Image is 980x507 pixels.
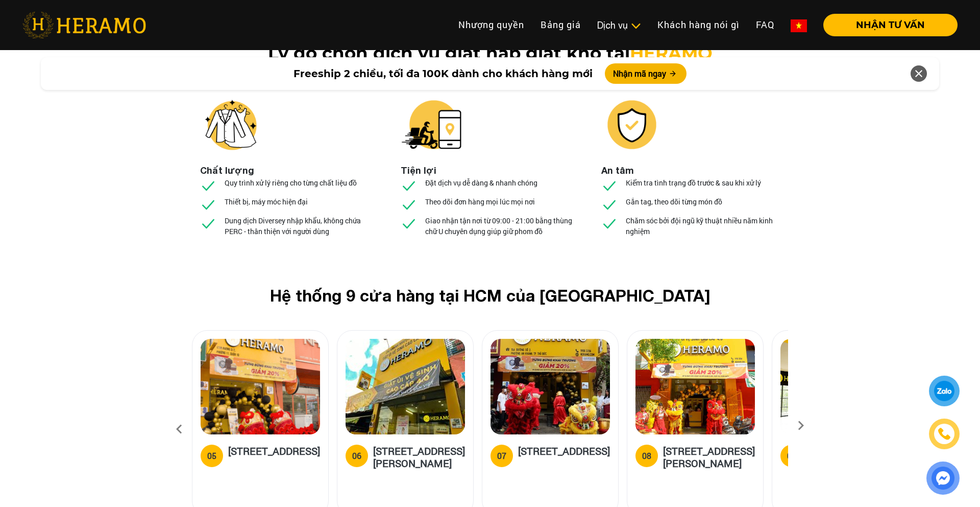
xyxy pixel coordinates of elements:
[787,450,796,462] div: 09
[626,196,722,207] p: Gắn tag, theo dõi từng món đồ
[425,215,579,237] p: Giao nhận tận nơi từ 09:00 - 21:00 bằng thùng chữ U chuyên dụng giúp giữ phom đồ
[346,339,465,434] img: heramo-314-le-van-viet-phuong-tang-nhon-phu-b-quan-9
[601,196,618,213] img: checked.svg
[930,420,958,448] a: phone-icon
[22,12,146,38] img: heramo-logo.png
[225,215,379,237] p: Dung dịch Diversey nhập khẩu, không chứa PERC - thân thiện với người dùng
[630,21,641,31] img: subToggleIcon
[200,94,261,155] img: heramo-giat-hap-giat-kho-chat-luong
[937,427,951,441] img: phone-icon
[401,215,417,232] img: checked.svg
[823,14,958,36] button: NHẬN TƯ VẤN
[663,445,755,469] h5: [STREET_ADDRESS][PERSON_NAME]
[200,215,216,232] img: checked.svg
[200,177,216,194] img: checked.svg
[597,18,641,32] div: Dịch vụ
[401,164,436,177] li: Tiện lợi
[642,450,651,462] div: 08
[601,177,618,194] img: checked.svg
[601,164,634,177] li: An tâm
[626,215,780,237] p: Chăm sóc bởi đội ngũ kỹ thuật nhiều năm kinh nghiệm
[401,94,462,155] img: heramo-giat-hap-giat-kho-tien-loi
[791,19,807,32] img: vn-flag.png
[635,339,755,434] img: heramo-398-duong-hoang-dieu-phuong-2-quan-4
[401,177,417,194] img: checked.svg
[748,14,782,36] a: FAQ
[373,445,465,469] h5: [STREET_ADDRESS][PERSON_NAME]
[228,445,320,465] h5: [STREET_ADDRESS]
[601,215,618,232] img: checked.svg
[780,339,900,434] img: heramo-parc-villa-dai-phuoc-island-dong-nai
[200,164,254,177] li: Chất lượng
[293,66,593,81] span: Freeship 2 chiều, tối đa 100K dành cho khách hàng mới
[207,450,216,462] div: 05
[425,177,537,188] p: Đặt dịch vụ dễ dàng & nhanh chóng
[605,63,687,84] button: Nhận mã ngay
[225,177,357,188] p: Quy trình xử lý riêng cho từng chất liệu đồ
[815,20,958,30] a: NHẬN TƯ VẤN
[225,196,308,207] p: Thiết bị, máy móc hiện đại
[208,286,772,305] h2: Hệ thống 9 cửa hàng tại HCM của [GEOGRAPHIC_DATA]
[352,450,361,462] div: 06
[425,196,535,207] p: Theo dõi đơn hàng mọi lúc mọi nơi
[491,339,610,434] img: heramo-15a-duong-so-2-phuong-an-khanh-thu-duc
[601,94,663,155] img: heramo-giat-hap-giat-kho-an-tam
[518,445,610,465] h5: [STREET_ADDRESS]
[626,177,761,188] p: Kiểm tra tình trạng đồ trước & sau khi xử lý
[200,196,216,213] img: checked.svg
[450,14,532,36] a: Nhượng quyền
[401,196,417,213] img: checked.svg
[497,450,506,462] div: 07
[649,14,748,36] a: Khách hàng nói gì
[532,14,589,36] a: Bảng giá
[201,339,320,434] img: heramo-179b-duong-3-thang-2-phuong-11-quan-10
